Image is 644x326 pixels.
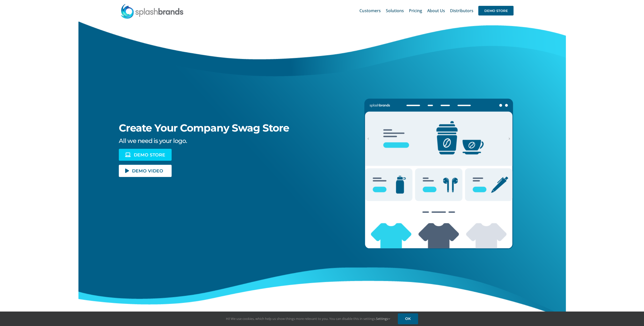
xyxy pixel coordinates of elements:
span: DEMO VIDEO [132,169,163,173]
span: DEMO STORE [478,6,514,15]
a: Pricing [409,3,422,19]
span: Create Your Company Swag Store [119,122,289,134]
span: DEMO STORE [134,153,165,157]
span: About Us [427,9,445,13]
a: DEMO STORE [119,149,172,161]
span: Pricing [409,9,422,13]
span: Distributors [450,9,473,13]
a: DEMO STORE [478,3,514,19]
a: OK [398,313,418,324]
a: Distributors [450,3,473,19]
span: All we need is your logo. [119,137,187,144]
span: Customers [359,9,381,13]
a: Settings [376,316,390,321]
a: Customers [359,3,381,19]
span: Hi! We use cookies, which help us show things more relevant to you. You can disable this in setti... [226,316,390,321]
img: SplashBrands.com Logo [120,4,184,19]
nav: Main Menu [359,3,514,19]
span: Solutions [386,9,404,13]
